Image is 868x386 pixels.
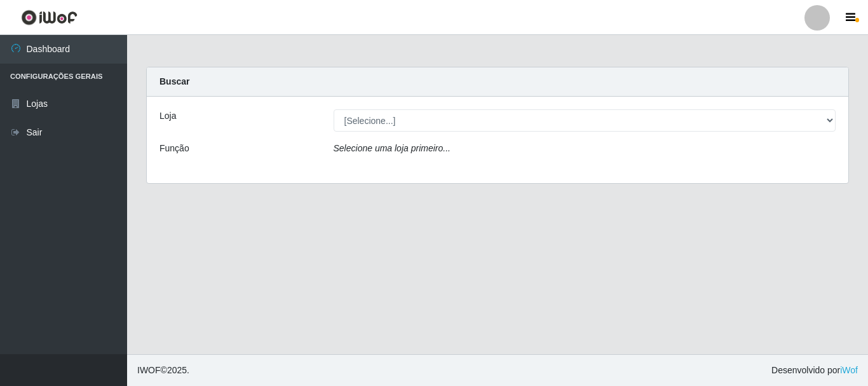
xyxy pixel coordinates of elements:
span: Desenvolvido por [771,364,858,377]
span: IWOF [137,365,161,375]
i: Selecione uma loja primeiro... [334,143,451,153]
span: © 2025 . [137,364,189,377]
img: CoreUI Logo [21,10,78,25]
a: iWof [840,365,858,375]
label: Loja [159,109,176,123]
strong: Buscar [159,76,189,86]
label: Função [159,142,189,155]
